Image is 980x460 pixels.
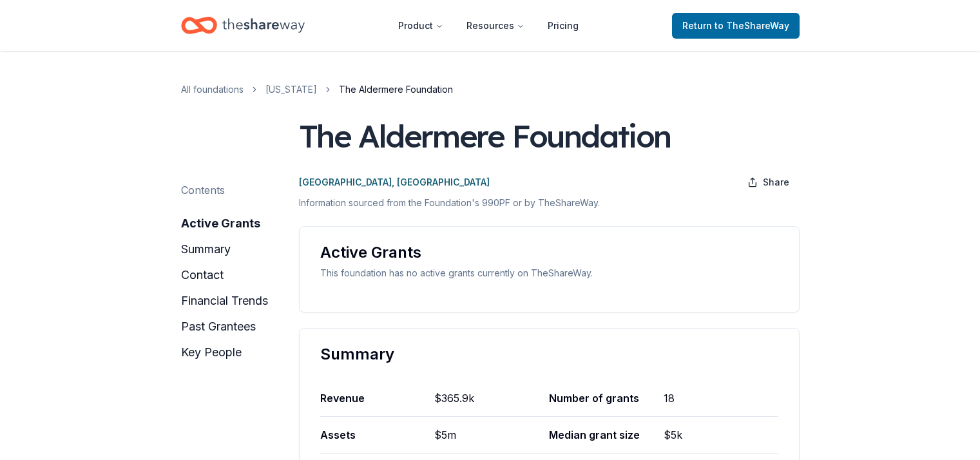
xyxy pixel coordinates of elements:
[181,291,268,311] button: financial trends
[763,175,789,190] span: Share
[549,417,664,453] div: Median grant size
[299,175,490,190] p: [GEOGRAPHIC_DATA], [GEOGRAPHIC_DATA]
[682,18,789,34] span: Return
[181,265,224,285] button: contact
[339,82,453,97] span: The Aldermere Foundation
[181,342,242,363] button: key people
[181,316,256,337] button: past grantees
[181,82,244,97] a: All foundations
[664,380,778,416] div: 18
[181,182,225,198] div: Contents
[299,195,800,211] p: Information sourced from the Foundation's 990PF or by TheShareWay.
[320,344,778,365] div: Summary
[265,82,317,97] a: [US_STATE]
[388,13,454,39] button: Product
[434,417,549,453] div: $5m
[388,10,589,41] nav: Main
[181,82,800,97] nav: breadcrumb
[320,242,778,263] div: Active Grants
[737,169,800,195] button: Share
[549,380,664,416] div: Number of grants
[434,380,549,416] div: $365.9k
[320,417,435,453] div: Assets
[320,265,778,281] div: This foundation has no active grants currently on TheShareWay.
[672,13,800,39] a: Returnto TheShareWay
[299,118,671,154] div: The Aldermere Foundation
[181,10,305,41] a: Home
[715,20,789,31] span: to TheShareWay
[181,213,260,234] button: active grants
[456,13,535,39] button: Resources
[537,13,589,39] a: Pricing
[181,239,231,260] button: summary
[320,380,435,416] div: Revenue
[664,417,778,453] div: $5k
